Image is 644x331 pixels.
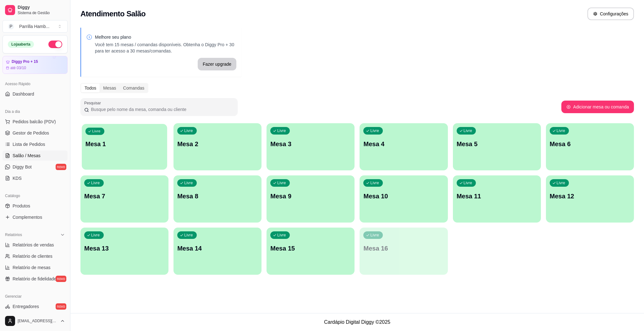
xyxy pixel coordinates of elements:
[464,180,472,185] p: Livre
[19,23,49,30] div: Parrilla Hamb ...
[91,233,100,238] p: Livre
[8,41,34,48] div: Loja aberta
[173,175,261,223] button: LivreMesa 8
[120,84,148,92] div: Comandas
[3,191,68,201] div: Catálogo
[18,5,65,10] span: Diggy
[360,228,448,275] button: LivreMesa 16
[3,56,68,74] a: Diggy Pro + 15até 03/10
[13,141,45,147] span: Lista de Pedidos
[3,301,68,312] a: Entregadoresnovo
[100,84,119,92] div: Mesas
[85,140,163,148] p: Mesa 1
[360,123,448,170] button: LivreMesa 4
[3,262,68,273] a: Relatório de mesas
[177,140,258,148] p: Mesa 2
[363,140,444,148] p: Mesa 4
[3,251,68,261] a: Relatório de clientes
[557,128,565,133] p: Livre
[173,228,261,275] button: LivreMesa 14
[3,240,68,250] a: Relatórios de vendas
[546,175,634,223] button: LivreMesa 12
[457,192,537,201] p: Mesa 11
[13,276,56,282] span: Relatório de fidelidade
[360,175,448,223] button: LivreMesa 10
[453,123,541,170] button: LivreMesa 5
[13,203,30,209] span: Produtos
[80,228,168,275] button: LivreMesa 13
[3,117,68,127] button: Pedidos balcão (PDV)
[277,180,286,185] p: Livre
[267,123,355,170] button: LivreMesa 3
[270,192,351,201] p: Mesa 9
[91,180,100,185] p: Livre
[3,128,68,138] a: Gestor de Pedidos
[363,244,444,253] p: Mesa 16
[13,119,56,125] span: Pedidos balcão (PDV)
[81,84,100,92] div: Todos
[92,129,101,134] p: Livre
[3,3,68,18] a: DiggySistema de Gestão
[173,123,261,170] button: LivreMesa 2
[3,139,68,149] a: Lista de Pedidos
[13,130,49,136] span: Gestor de Pedidos
[13,152,41,159] span: Salão / Mesas
[10,65,26,70] article: até 03/10
[270,140,351,148] p: Mesa 3
[13,303,39,310] span: Entregadores
[546,123,634,170] button: LivreMesa 6
[89,106,234,113] input: Pesquisar
[550,192,630,201] p: Mesa 12
[95,41,236,54] p: Você tem 15 mesas / comandas disponíveis. Obtenha o Diggy Pro + 30 para ter acesso a 30 mesas/com...
[80,9,146,19] h2: Atendimento Salão
[464,128,472,133] p: Livre
[267,228,355,275] button: LivreMesa 15
[550,140,630,148] p: Mesa 6
[80,175,168,223] button: LivreMesa 7
[13,253,52,259] span: Relatório de clientes
[13,264,51,271] span: Relatório de mesas
[84,244,165,253] p: Mesa 13
[84,100,103,106] label: Pesquisar
[184,128,193,133] p: Livre
[457,140,537,148] p: Mesa 5
[561,101,634,113] button: Adicionar mesa ou comanda
[557,180,565,185] p: Livre
[184,180,193,185] p: Livre
[3,107,68,117] div: Dia a dia
[3,79,68,89] div: Acesso Rápido
[3,162,68,172] a: Diggy Botnovo
[95,34,236,40] p: Melhore seu plano
[177,244,258,253] p: Mesa 14
[370,180,379,185] p: Livre
[13,242,54,248] span: Relatórios de vendas
[13,91,34,97] span: Dashboard
[84,192,165,201] p: Mesa 7
[12,59,38,64] article: Diggy Pro + 15
[13,175,22,181] span: KDS
[3,173,68,183] a: KDS
[3,151,68,161] a: Salão / Mesas
[3,291,68,301] div: Gerenciar
[5,232,22,237] span: Relatórios
[453,175,541,223] button: LivreMesa 11
[3,274,68,284] a: Relatório de fidelidadenovo
[587,8,634,20] button: Configurações
[270,244,351,253] p: Mesa 15
[198,58,236,70] button: Fazer upgrade
[3,89,68,99] a: Dashboard
[277,128,286,133] p: Livre
[267,175,355,223] button: LivreMesa 9
[370,128,379,133] p: Livre
[363,192,444,201] p: Mesa 10
[13,214,42,220] span: Complementos
[3,313,68,328] button: [EMAIL_ADDRESS][DOMAIN_NAME]
[177,192,258,201] p: Mesa 8
[277,233,286,238] p: Livre
[8,23,14,30] span: P
[82,124,167,170] button: LivreMesa 1
[18,318,58,323] span: [EMAIL_ADDRESS][DOMAIN_NAME]
[48,41,62,48] button: Alterar Status
[3,212,68,222] a: Complementos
